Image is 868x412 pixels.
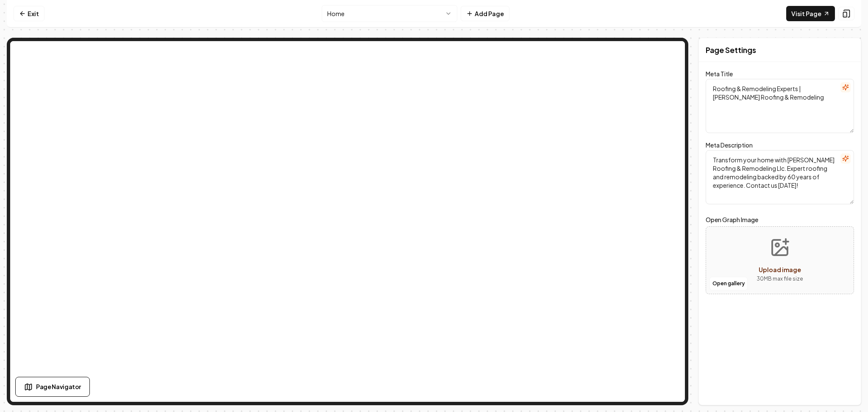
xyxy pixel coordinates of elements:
[759,266,801,273] span: Upload image
[706,214,854,225] label: Open Graph Image
[706,141,753,149] label: Meta Description
[786,6,835,21] a: Visit Page
[757,275,803,283] p: 30 MB max file size
[14,6,45,21] a: Exit
[750,231,810,290] button: Upload image
[15,377,90,397] button: Page Navigator
[706,70,733,78] label: Meta Title
[706,44,756,56] h2: Page Settings
[709,277,748,290] button: Open gallery
[461,6,509,21] button: Add Page
[36,382,81,391] span: Page Navigator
